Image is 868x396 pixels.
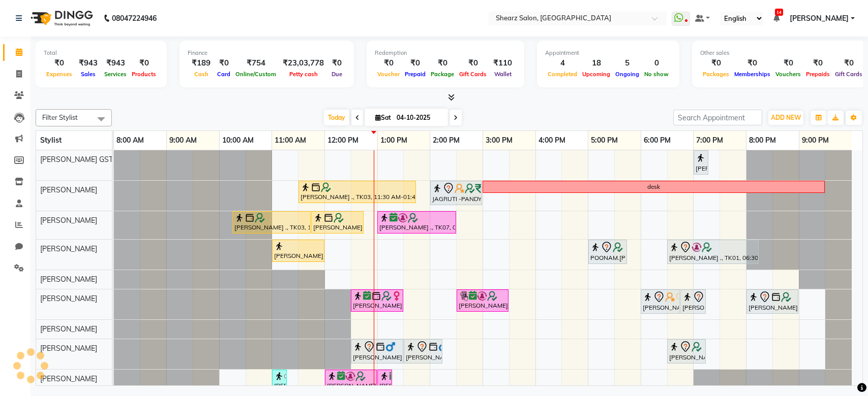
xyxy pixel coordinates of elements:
div: [PERSON_NAME] ., TK08, 12:30 PM-01:30 PM, Haircut By Sr.Stylist - [DEMOGRAPHIC_DATA] [352,291,402,310]
div: ₹110 [489,57,516,69]
span: Prepaid [402,71,428,78]
span: [PERSON_NAME] [40,374,97,383]
div: ₹0 [129,57,159,69]
div: JAGRUTI -PANDYA ., TK02, 02:00 PM-03:00 PM, Kerastase Hair Wash - Upto Waist [431,182,481,204]
span: [PERSON_NAME] [40,244,97,253]
div: [PERSON_NAME], TK06, 06:45 PM-07:15 PM, [PERSON_NAME] Color - Inoa [681,291,705,312]
span: Sales [78,71,98,78]
span: [PERSON_NAME] [40,185,97,194]
div: 18 [580,57,613,69]
div: ₹0 [402,57,428,69]
div: ₹943 [102,57,129,69]
div: [PERSON_NAME], TK15, 06:30 PM-07:15 PM, kids hair cut [668,341,705,362]
span: Expenses [44,71,75,78]
span: Sat [373,114,394,121]
div: desk [647,182,660,191]
a: 6:00 PM [641,133,673,148]
div: [PERSON_NAME] ., TK07, 12:00 PM-01:00 PM, Cirepil Roll On Wax [326,371,376,390]
div: 0 [642,57,671,69]
div: ₹189 [188,57,215,69]
span: 14 [775,9,783,16]
span: [PERSON_NAME] [40,344,97,353]
div: [PERSON_NAME] ., TK12, 11:00 AM-11:15 AM, Peel off underarms wax [273,371,286,390]
div: ₹23,03,778 [279,57,328,69]
a: 4:00 PM [536,133,568,148]
div: [PERSON_NAME] ., TK01, 06:30 PM-08:15 PM, Touch up - upto 2 Inch - Inoa [668,241,758,262]
div: ₹0 [375,57,402,69]
span: Gift Cards [832,71,865,78]
span: ADD NEW [771,114,801,121]
span: Completed [545,71,580,78]
div: [PERSON_NAME], TK06, 06:00 PM-06:45 PM, [PERSON_NAME] Faded with Sr. [642,291,679,312]
input: Search Appointment [673,110,762,125]
a: 14 [773,14,780,23]
span: Products [129,71,159,78]
a: 5:00 PM [588,133,620,148]
img: logo [26,4,96,32]
div: Other sales [700,49,865,57]
div: [PERSON_NAME] Sir, TK13, 11:00 AM-12:00 PM, Haircut By Master Stylist- [DEMOGRAPHIC_DATA] [273,241,323,260]
div: [PERSON_NAME] ., TK03, 11:30 AM-01:45 PM, Men Haircut with Mr.Dinesh ,Global color [DEMOGRAPHIC_D... [300,182,415,202]
span: [PERSON_NAME] [40,324,97,334]
a: 8:00 AM [114,133,146,148]
div: Total [44,49,159,57]
a: 8:00 PM [746,133,779,148]
a: 11:00 AM [272,133,309,148]
span: Services [102,71,129,78]
span: Package [428,71,457,78]
a: 9:00 PM [799,133,831,148]
span: Upcoming [580,71,613,78]
span: Gift Cards [457,71,489,78]
div: Appointment [545,49,671,57]
span: Voucher [375,71,402,78]
div: [PERSON_NAME] ., TK03, 11:45 AM-12:45 PM, Luxurious pedicure [312,213,363,232]
span: Card [215,71,233,78]
div: ₹0 [457,57,489,69]
div: Finance [188,49,346,57]
span: [PERSON_NAME] [40,294,97,303]
div: [PERSON_NAME] ., TK03, 10:15 AM-11:45 AM, Luxurious manicure [233,213,310,232]
span: Wallet [492,71,514,78]
span: Ongoing [613,71,642,78]
span: Stylist [40,136,62,145]
div: ₹0 [428,57,457,69]
span: No show [642,71,671,78]
span: Filter Stylist [42,113,78,121]
span: Today [324,110,349,125]
span: Memberships [732,71,773,78]
div: [PERSON_NAME] ., TK07, 01:00 PM-02:30 PM, Signature pedicure (₹1330),Elite manicure (₹975) [378,213,455,232]
span: Online/Custom [233,71,279,78]
div: [PERSON_NAME], TK17, 12:30 PM-01:30 PM, Haircut By Master Stylist- [DEMOGRAPHIC_DATA] [352,341,402,362]
span: Due [329,71,345,78]
div: ₹0 [773,57,803,69]
span: Prepaids [803,71,832,78]
span: Vouchers [773,71,803,78]
a: 9:00 AM [167,133,199,148]
div: 5 [613,57,642,69]
input: 2025-10-04 [394,110,444,125]
span: Petty cash [287,71,320,78]
div: POONAM.[PERSON_NAME] ., TK04, 05:00 PM-05:45 PM, K- HairWash & Blow Dry - Below Shoulder [589,241,626,262]
a: 1:00 PM [378,133,410,148]
div: ₹0 [732,57,773,69]
div: 4 [545,57,580,69]
div: ₹0 [215,57,233,69]
a: 7:00 PM [694,133,726,148]
a: 3:00 PM [483,133,515,148]
span: [PERSON_NAME] GSTIN - 21123 [40,155,147,164]
a: 10:00 AM [220,133,256,148]
div: ₹943 [75,57,102,69]
div: Redemption [375,49,516,57]
span: [PERSON_NAME] [40,216,97,225]
div: [PERSON_NAME] ., TK01, 07:00 PM-07:15 PM, Eyebrow threading with senior [695,152,707,173]
div: [PERSON_NAME] ., TK07, 02:30 PM-03:30 PM, Haircut By Sr.Stylist - [DEMOGRAPHIC_DATA] [458,291,507,310]
div: [PERSON_NAME], TK17, 01:30 PM-02:15 PM, [PERSON_NAME] Faded with Master [405,341,441,362]
div: ₹0 [44,57,75,69]
div: [PERSON_NAME] ., TK05, 08:00 PM-09:00 PM, Haircut By Sr.Stylist - [DEMOGRAPHIC_DATA] [747,291,797,312]
div: ₹0 [803,57,832,69]
a: 12:00 PM [325,133,361,148]
div: ₹0 [700,57,732,69]
b: 08047224946 [112,4,157,32]
span: [PERSON_NAME] [790,13,849,24]
div: ₹0 [832,57,865,69]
